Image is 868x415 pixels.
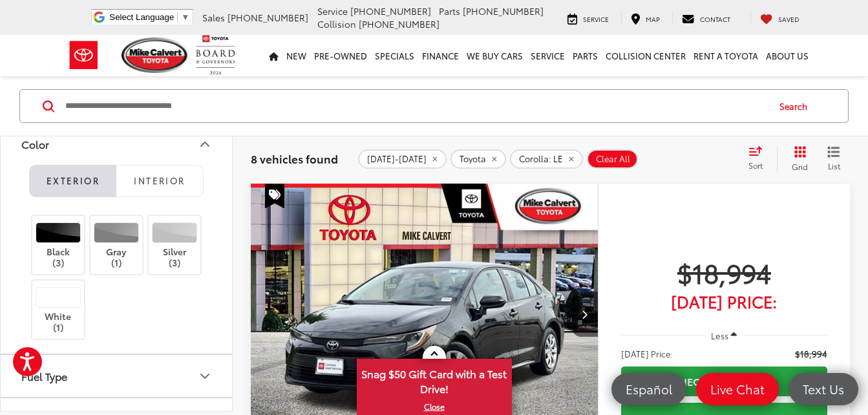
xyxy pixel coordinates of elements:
[122,37,190,73] img: Mike Calvert Toyota
[367,154,427,164] span: [DATE]-[DATE]
[696,373,779,405] a: Live Chat
[317,17,356,30] span: Collision
[265,35,282,76] a: Home
[611,373,686,405] a: Español
[789,373,858,405] a: Text Us
[583,14,609,24] span: Service
[350,5,431,17] span: [PHONE_NUMBER]
[569,35,602,76] a: Parts
[1,123,233,165] button: ColorColor
[460,154,486,164] span: Toyota
[1,355,233,397] button: Fuel TypeFuel Type
[672,12,740,25] a: Contact
[762,35,812,76] a: About Us
[705,324,744,347] button: Less
[149,222,201,268] label: Silver (3)
[621,256,827,288] span: $18,994
[796,381,851,397] span: Text Us
[621,367,827,396] a: Check Availability
[310,35,371,76] a: Pre-Owned
[602,35,690,76] a: Collision Center
[690,35,762,76] a: Rent a Toyota
[711,330,728,341] span: Less
[21,138,49,150] div: Color
[358,149,447,169] button: remove 2023-2023
[418,35,463,76] a: Finance
[792,161,808,172] span: Grid
[510,149,583,169] button: remove Corolla: LE
[463,5,544,17] span: [PHONE_NUMBER]
[587,149,638,169] button: Clear All
[251,151,338,166] span: 8 vehicles found
[827,160,840,171] span: List
[21,370,67,382] div: Fuel Type
[64,90,767,122] input: Search by Make, Model, or Keyword
[519,154,563,164] span: Corolla: LE
[463,35,527,76] a: WE BUY CARS
[818,145,850,171] button: List View
[572,292,598,337] button: Next image
[228,11,308,24] span: [PHONE_NUMBER]
[317,5,348,17] span: Service
[621,12,670,25] a: Map
[646,14,660,24] span: Map
[109,12,174,22] span: Select Language
[109,12,189,22] a: Select Language​
[700,14,730,24] span: Contact
[704,381,771,397] span: Live Chat
[795,347,827,360] span: $18,994
[527,35,569,76] a: Service
[621,347,673,360] span: [DATE] Price:
[197,368,213,384] div: Fuel Type
[750,12,809,25] a: My Saved Vehicles
[596,154,630,164] span: Clear All
[450,149,506,169] button: remove Toyota
[59,34,108,76] img: Toyota
[358,360,511,399] span: Snag $50 Gift Card with a Test Drive!
[778,14,799,24] span: Saved
[90,222,143,268] label: Gray (1)
[197,136,213,152] div: Color
[202,11,225,24] span: Sales
[371,35,418,76] a: Specials
[748,160,763,171] span: Sort
[282,35,310,76] a: New
[265,184,284,208] span: Special
[558,12,619,25] a: Service
[32,287,85,333] label: White (1)
[32,222,85,268] label: Black (3)
[742,145,777,171] button: Select sort value
[439,5,460,17] span: Parts
[181,12,189,22] span: ▼
[359,17,439,30] span: [PHONE_NUMBER]
[134,175,185,186] span: Interior
[777,145,818,171] button: Grid View
[619,381,679,397] span: Español
[767,90,826,122] button: Search
[621,295,827,308] span: [DATE] Price:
